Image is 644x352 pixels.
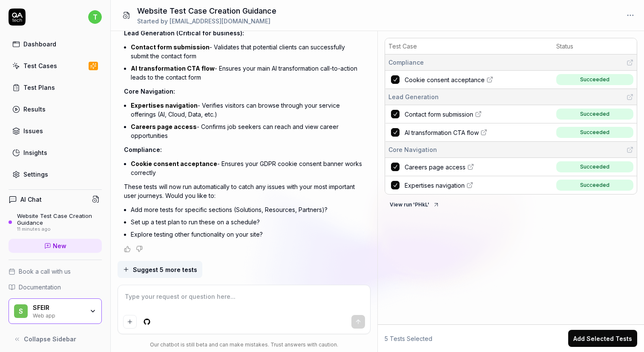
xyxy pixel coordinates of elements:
[131,62,364,83] li: - Ensures your main AI transformation call-to-action leads to the contact form
[123,315,137,329] button: Add attachment
[568,330,637,347] button: Add Selected Tests
[33,304,84,312] div: SFEIR
[124,29,244,37] span: Lead Generation (Critical for business):
[9,166,102,183] a: Settings
[23,83,55,92] div: Test Plans
[131,43,210,51] a: Contact form submission
[124,146,162,153] span: Compliance:
[9,331,102,348] button: Collapse Sidebar
[131,216,364,228] li: Set up a test plan to run these on a schedule?
[385,334,432,343] span: 5 Tests Selected
[385,198,445,212] button: View run 'PHkL'
[136,246,143,252] button: Negative feedback
[388,58,424,67] span: Compliance
[24,335,76,343] span: Collapse Sidebar
[580,163,609,171] div: Succeeded
[23,126,43,135] div: Issues
[9,144,102,161] a: Insights
[385,200,445,208] a: View run 'PHkL'
[405,110,473,119] span: Contact form submission
[9,298,102,324] button: SSFEIRWeb app
[9,79,102,96] a: Test Plans
[580,76,609,83] div: Succeeded
[131,102,198,109] a: Expertises navigation
[23,61,57,70] div: Test Cases
[131,123,197,130] a: Careers page access
[137,5,276,17] h1: Website Test Case Creation Guidance
[9,267,102,276] a: Book a call with us
[131,160,217,167] a: Cookie consent acceptance
[9,283,102,292] a: Documentation
[580,181,609,189] div: Succeeded
[405,128,551,137] a: AI transformation CTA flow
[23,105,46,114] div: Results
[405,181,551,190] a: Expertises navigation
[9,239,102,253] a: New
[118,341,371,349] div: Our chatbot is still beta and can make mistakes. Trust answers with caution.
[580,110,609,118] div: Succeeded
[23,170,48,179] div: Settings
[405,163,466,172] span: Careers page access
[580,129,609,136] div: Succeeded
[131,203,364,216] li: Add more tests for specific sections (Solutions, Resources, Partners)?
[118,261,202,278] button: Suggest 5 more tests
[170,17,270,25] span: [EMAIL_ADDRESS][DOMAIN_NAME]
[405,128,479,137] span: AI transformation CTA flow
[131,41,364,62] li: - Validates that potential clients can successfully submit the contact form
[388,145,437,154] span: Core Navigation
[17,212,102,226] div: Website Test Case Creation Guidance
[385,38,553,54] th: Test Case
[131,65,215,72] a: AI transformation CTA flow
[131,99,364,120] li: - Verifies visitors can browse through your service offerings (AI, Cloud, Data, etc.)
[20,195,42,204] h4: AI Chat
[17,226,102,232] div: 11 minutes ago
[131,157,364,179] li: - Ensures your GDPR cookie consent banner works correctly
[19,283,61,292] span: Documentation
[124,182,364,200] p: These tests will now run automatically to catch any issues with your most important user journeys...
[14,304,28,318] span: S
[53,241,66,250] span: New
[23,40,56,49] div: Dashboard
[137,17,276,26] div: Started by
[405,110,551,119] a: Contact form submission
[124,88,175,95] span: Core Navigation:
[388,92,439,101] span: Lead Generation
[133,265,197,274] span: Suggest 5 more tests
[131,228,364,240] li: Explore testing other functionality on your site?
[405,75,485,84] span: Cookie consent acceptance
[23,148,47,157] div: Insights
[405,75,551,84] a: Cookie consent acceptance
[9,57,102,74] a: Test Cases
[9,212,102,232] a: Website Test Case Creation Guidance11 minutes ago
[131,120,364,142] li: - Confirms job seekers can reach and view career opportunities
[9,101,102,117] a: Results
[88,10,102,24] span: t
[88,9,102,26] button: t
[553,38,637,54] th: Status
[33,312,84,318] div: Web app
[9,123,102,139] a: Issues
[405,163,551,172] a: Careers page access
[405,181,465,190] span: Expertises navigation
[124,246,131,252] button: Positive feedback
[9,36,102,52] a: Dashboard
[19,267,71,276] span: Book a call with us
